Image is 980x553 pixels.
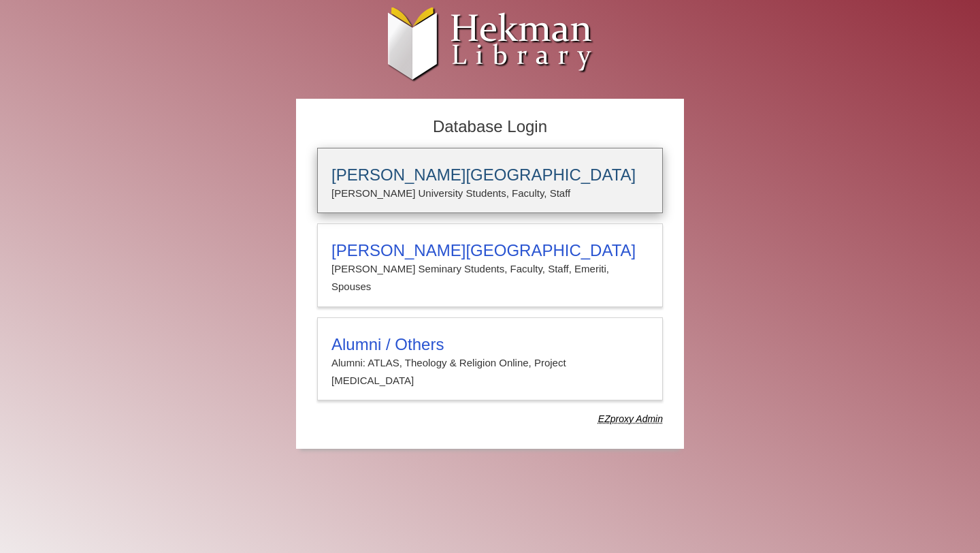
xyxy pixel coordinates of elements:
[310,113,670,141] h2: Database Login
[331,335,649,390] summary: Alumni / OthersAlumni: ATLAS, Theology & Religion Online, Project [MEDICAL_DATA]
[331,260,649,296] p: [PERSON_NAME] Seminary Students, Faculty, Staff, Emeriti, Spouses
[331,165,649,185] h3: [PERSON_NAME][GEOGRAPHIC_DATA]
[331,241,649,260] h3: [PERSON_NAME][GEOGRAPHIC_DATA]
[331,335,649,354] h3: Alumni / Others
[331,185,649,202] p: [PERSON_NAME] University Students, Faculty, Staff
[317,148,663,213] a: [PERSON_NAME][GEOGRAPHIC_DATA][PERSON_NAME] University Students, Faculty, Staff
[331,354,649,390] p: Alumni: ATLAS, Theology & Religion Online, Project [MEDICAL_DATA]
[317,223,663,307] a: [PERSON_NAME][GEOGRAPHIC_DATA][PERSON_NAME] Seminary Students, Faculty, Staff, Emeriti, Spouses
[598,413,663,424] dfn: Use Alumni login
